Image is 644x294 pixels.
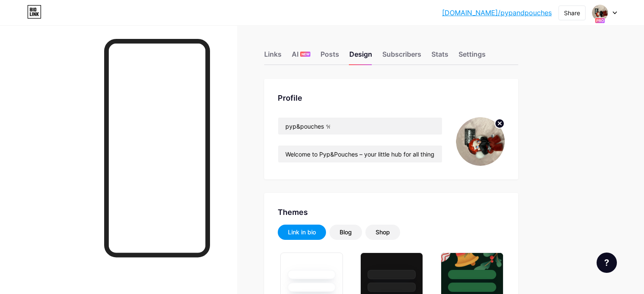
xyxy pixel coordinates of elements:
img: pypandpouches [592,5,608,21]
div: Blog [340,228,352,236]
div: Themes [278,206,505,218]
div: Posts [321,49,339,64]
a: [DOMAIN_NAME]/pypandpouches [442,8,552,18]
input: Name [278,118,442,135]
div: Design [349,49,372,64]
span: NEW [301,52,310,57]
div: Profile [278,92,505,104]
div: Link in bio [288,228,316,236]
div: Settings [459,49,486,64]
div: AI [292,49,310,64]
div: Subscribers [382,49,421,64]
div: Shop [376,228,390,236]
div: Links [264,49,282,64]
input: Bio [278,146,442,162]
div: Stats [431,49,448,64]
img: pypandpouches [456,117,505,166]
div: Share [564,8,580,17]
